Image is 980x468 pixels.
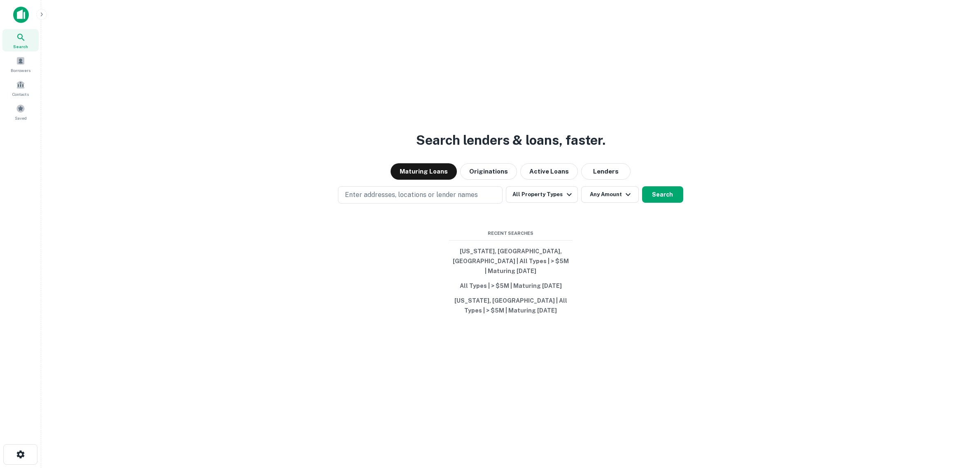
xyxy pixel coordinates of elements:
span: Borrowers [11,67,30,74]
button: [US_STATE], [GEOGRAPHIC_DATA], [GEOGRAPHIC_DATA] | All Types | > $5M | Maturing [DATE] [449,244,573,278]
button: Active Loans [520,163,578,180]
button: Lenders [581,163,631,180]
span: Saved [15,115,27,121]
span: Contacts [12,91,29,97]
button: [US_STATE], [GEOGRAPHIC_DATA] | All Types | > $5M | Maturing [DATE] [449,293,573,318]
button: Enter addresses, locations or lender names [338,186,503,204]
a: Saved [2,101,39,123]
a: Borrowers [2,53,39,75]
button: All Types | > $5M | Maturing [DATE] [449,278,573,293]
button: All Property Types [506,186,577,203]
button: Maturing Loans [391,163,457,180]
h3: Search lenders & loans, faster. [416,130,605,150]
a: Contacts [2,77,39,99]
button: Originations [460,163,517,180]
img: capitalize-icon.png [13,7,29,23]
p: Enter addresses, locations or lender names [345,190,478,200]
button: Any Amount [581,186,639,203]
span: Recent Searches [449,230,573,237]
button: Search [642,186,683,203]
a: Search [2,29,39,51]
span: Search [13,43,28,50]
